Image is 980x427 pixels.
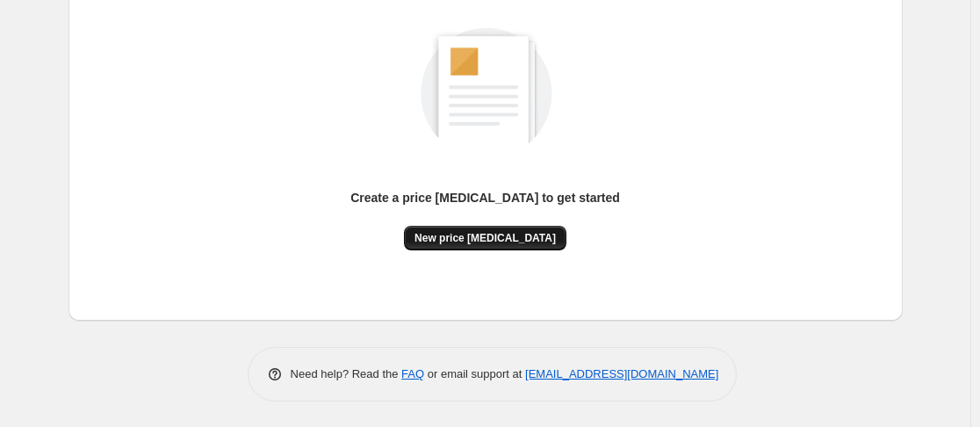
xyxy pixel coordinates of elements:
[525,367,718,380] a: [EMAIL_ADDRESS][DOMAIN_NAME]
[350,189,620,206] p: Create a price [MEDICAL_DATA] to get started
[404,226,566,250] button: New price [MEDICAL_DATA]
[414,231,556,245] span: New price [MEDICAL_DATA]
[424,367,525,380] span: or email support at
[291,367,402,380] span: Need help? Read the
[401,367,424,380] a: FAQ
